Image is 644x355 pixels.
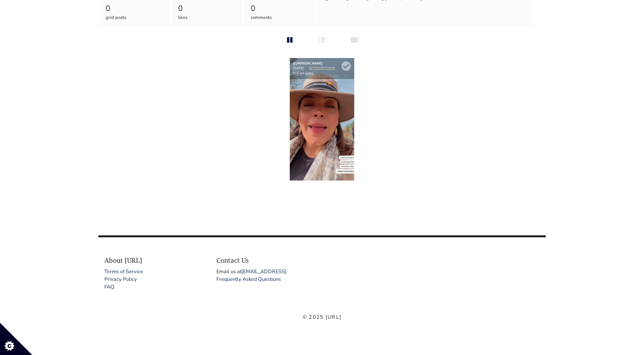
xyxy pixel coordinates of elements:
[290,58,354,79] div: [DATE] 915 est.
[241,268,287,275] a: [EMAIL_ADDRESS]
[104,313,540,321] div: © 2025 [URL]
[178,15,237,21] div: likes
[178,3,237,15] div: 0
[104,268,143,275] a: Terms of Service
[104,257,204,264] h4: About [URL]
[251,15,309,21] div: comments
[251,3,309,15] div: 0
[216,257,316,264] h4: Contact Us
[216,268,316,276] div: Email us at
[106,3,164,15] div: 0
[216,276,281,283] a: Frequently Asked Questions
[293,61,323,66] a: @[PERSON_NAME]
[104,276,137,283] a: Privacy Policy
[106,15,164,21] div: grid posts
[104,283,114,291] a: FAQ
[305,71,314,75] a: views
